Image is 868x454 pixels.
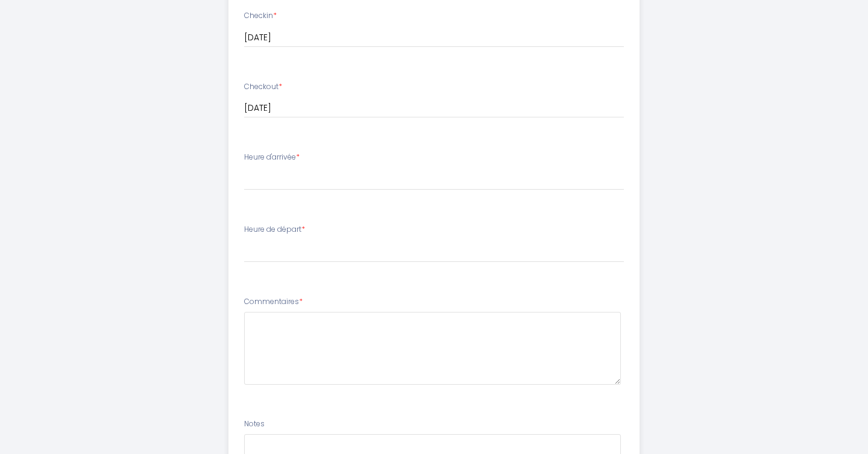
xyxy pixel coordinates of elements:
[244,296,303,308] label: Commentaires
[244,81,282,93] label: Checkout
[244,418,265,430] label: Notes
[244,152,300,163] label: Heure d'arrivée
[244,224,305,235] label: Heure de départ
[244,10,277,22] label: Checkin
